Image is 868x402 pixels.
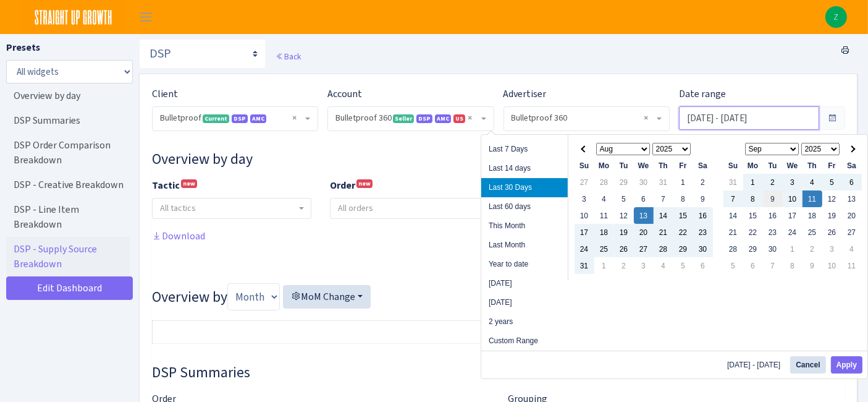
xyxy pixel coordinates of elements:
[512,112,654,124] span: Bulletproof 360
[723,190,743,207] td: 7
[481,178,568,197] li: Last 30 Days
[152,229,205,242] a: Download
[803,207,822,224] td: 18
[292,112,297,124] span: Remove all items
[763,207,783,224] td: 16
[763,224,783,241] td: 23
[152,364,845,382] h3: Widget #37
[673,157,693,174] th: Fr
[614,157,634,174] th: Tu
[783,174,803,190] td: 3
[152,87,178,101] label: Client
[673,190,693,207] td: 8
[673,241,693,257] td: 29
[673,207,693,224] td: 15
[822,157,842,174] th: Fr
[763,157,783,174] th: Tu
[634,224,654,241] td: 20
[6,40,40,55] label: Presets
[594,190,614,207] td: 4
[790,356,825,374] button: Cancel
[763,190,783,207] td: 9
[743,224,763,241] td: 22
[825,6,847,28] img: Zach Belous
[673,174,693,190] td: 1
[232,114,248,123] span: DSP
[822,257,842,274] td: 10
[654,224,673,241] td: 21
[481,140,568,159] li: Last 7 Days
[575,157,594,174] th: Su
[575,241,594,257] td: 24
[481,255,568,274] li: Year to date
[723,174,743,190] td: 31
[6,197,130,237] a: DSP - Line Item Breakdown
[575,190,594,207] td: 3
[679,87,726,101] label: Date range
[152,283,845,310] h3: Overview by
[842,257,862,274] td: 11
[203,114,229,123] span: Current
[654,190,673,207] td: 7
[783,257,803,274] td: 8
[842,190,862,207] td: 13
[152,150,845,168] h3: Widget #10
[504,87,547,101] label: Advertiser
[160,112,303,124] span: Bulletproof <span class="badge badge-success">Current</span><span class="badge badge-primary">DSP...
[763,257,783,274] td: 7
[575,207,594,224] td: 10
[673,224,693,241] td: 22
[654,241,673,257] td: 28
[743,257,763,274] td: 6
[416,114,432,123] span: DSP
[654,257,673,274] td: 4
[250,114,266,123] span: AMC
[330,179,355,192] b: Order
[435,114,451,123] span: Amazon Marketing Cloud
[693,207,713,224] td: 16
[822,190,842,207] td: 12
[831,356,862,374] button: Apply
[181,179,197,188] sup: new
[803,257,822,274] td: 9
[283,285,371,309] button: MoM Change
[783,157,803,174] th: We
[842,157,862,174] th: Sa
[614,174,634,190] td: 29
[634,257,654,274] td: 3
[614,224,634,241] td: 19
[783,224,803,241] td: 24
[654,174,673,190] td: 31
[335,112,478,124] span: Bulletproof 360 <span class="badge badge-success">Seller</span><span class="badge badge-primary">...
[468,112,473,124] span: Remove all items
[803,190,822,207] td: 11
[152,179,180,192] b: Tactic
[481,331,568,351] li: Custom Range
[575,174,594,190] td: 27
[160,202,196,214] span: All tactics
[803,224,822,241] td: 25
[614,257,634,274] td: 2
[575,257,594,274] td: 31
[356,179,373,188] sup: new
[481,312,568,331] li: 2 years
[783,207,803,224] td: 17
[644,112,648,124] span: Remove all items
[654,207,673,224] td: 14
[783,241,803,257] td: 1
[6,173,130,197] a: DSP - Creative Breakdown
[693,157,713,174] th: Sa
[822,207,842,224] td: 19
[327,87,362,101] label: Account
[822,174,842,190] td: 5
[6,83,130,108] a: Overview by day
[763,174,783,190] td: 2
[481,274,568,293] li: [DATE]
[783,190,803,207] td: 10
[481,236,568,255] li: Last Month
[634,157,654,174] th: We
[6,276,133,300] a: Edit Dashboard
[803,241,822,257] td: 2
[594,157,614,174] th: Mo
[634,207,654,224] td: 13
